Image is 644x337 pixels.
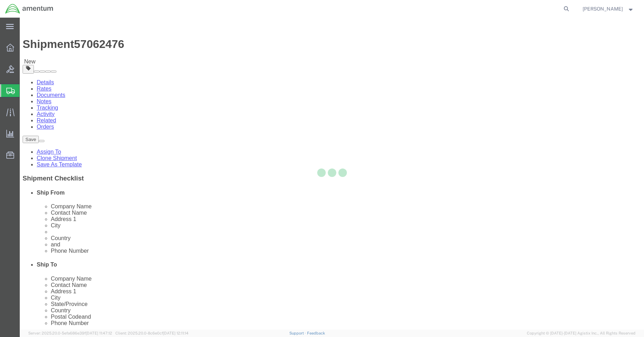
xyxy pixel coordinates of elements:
span: Copyright © [DATE]-[DATE] Agistix Inc., All Rights Reserved [527,330,636,336]
span: Server: 2025.20.0-5efa686e39f [28,331,112,335]
span: [DATE] 12:11:14 [163,331,188,335]
span: Client: 2025.20.0-8c6e0cf [115,331,188,335]
span: [DATE] 11:47:12 [86,331,112,335]
img: logo [5,4,54,14]
a: Feedback [307,331,325,335]
a: Support [289,331,307,335]
button: [PERSON_NAME] [582,5,634,13]
span: Eddie Gonzalez [583,5,623,13]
